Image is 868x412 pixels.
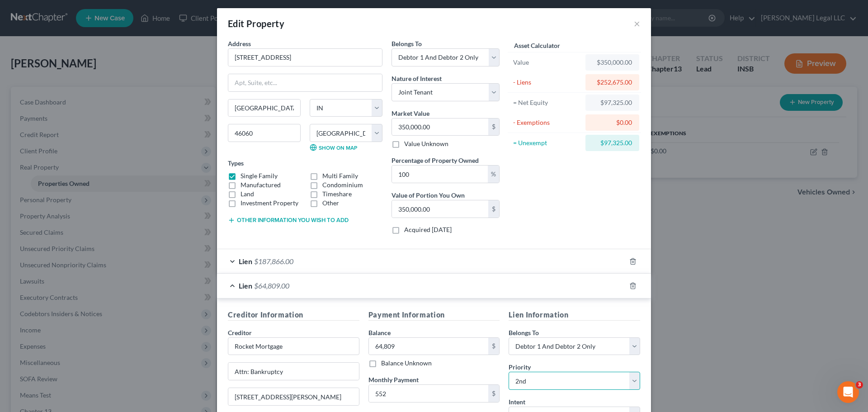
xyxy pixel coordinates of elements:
[228,158,244,168] label: Types
[368,375,419,384] label: Monthly Payment
[509,329,539,336] span: Belongs To
[228,17,284,30] div: Edit Property
[228,40,251,47] span: Address
[488,166,499,183] div: %
[513,138,581,147] div: = Unexempt
[593,138,632,147] div: $97,325.00
[322,171,358,180] label: Multi Family
[381,359,432,368] label: Balance Unknown
[228,124,301,142] input: Enter zip...
[392,190,465,200] label: Value of Portion You Own
[241,199,298,208] label: Investment Property
[239,281,252,290] span: Lien
[368,328,391,337] label: Balance
[856,381,863,388] span: 3
[228,99,300,117] input: Enter city...
[322,189,352,199] label: Timeshare
[593,78,632,87] div: $252,675.00
[254,281,289,290] span: $64,809.00
[368,309,500,321] h5: Payment Information
[241,171,278,180] label: Single Family
[392,118,488,136] input: 0.00
[392,156,479,165] label: Percentage of Property Owned
[392,200,488,218] input: 0.00
[513,78,581,87] div: - Liens
[369,385,489,402] input: 0.00
[837,381,859,403] iframe: Intercom live chat
[239,257,252,265] span: Lien
[228,309,359,321] h5: Creditor Information
[509,397,525,407] label: Intent
[228,74,382,91] input: Apt, Suite, etc...
[514,41,560,50] label: Asset Calculator
[404,139,448,148] label: Value Unknown
[488,200,499,218] div: $
[634,18,640,29] button: ×
[488,338,499,355] div: $
[593,58,632,67] div: $350,000.00
[369,338,489,355] input: 0.00
[228,363,359,380] input: Enter address...
[392,109,429,118] label: Market Value
[228,388,359,405] input: Apt, Suite, etc...
[488,385,499,402] div: $
[241,189,254,199] label: Land
[509,363,531,371] span: Priority
[322,199,339,208] label: Other
[392,40,422,47] span: Belongs To
[593,118,632,127] div: $0.00
[392,166,488,183] input: 0.00
[513,118,581,127] div: - Exemptions
[488,118,499,136] div: $
[241,180,281,189] label: Manufactured
[310,144,357,151] a: Show on Map
[392,74,442,83] label: Nature of Interest
[228,329,252,336] span: Creditor
[322,180,363,189] label: Condominium
[404,225,452,234] label: Acquired [DATE]
[228,49,382,66] input: Enter address...
[254,257,293,265] span: $187,866.00
[513,98,581,107] div: = Net Equity
[509,309,640,321] h5: Lien Information
[228,337,359,355] input: Search creditor by name...
[593,98,632,107] div: $97,325.00
[513,58,581,67] div: Value
[228,217,349,224] button: Other information you wish to add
